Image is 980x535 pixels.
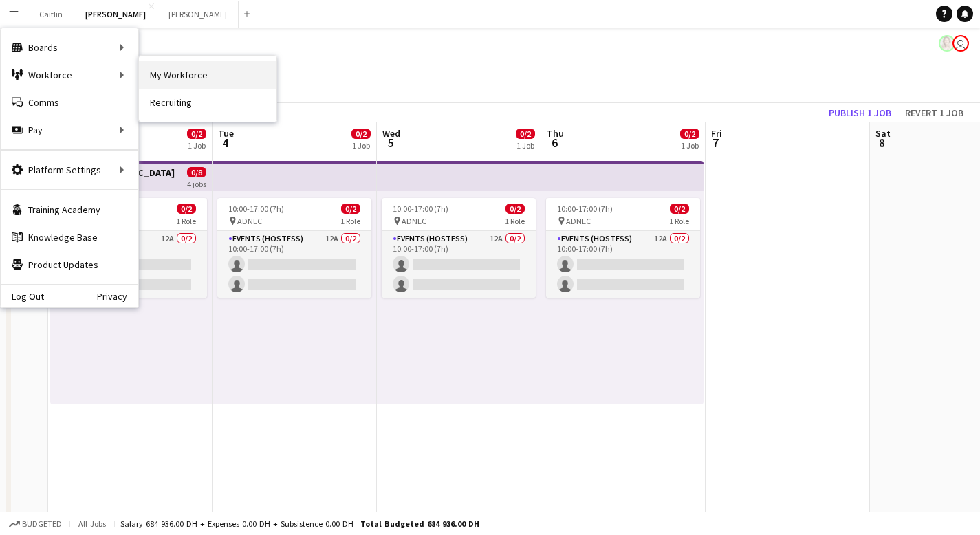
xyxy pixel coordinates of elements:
span: 4 [216,135,234,151]
a: My Workforce [139,61,276,89]
app-card-role: Events (Hostess)12A0/210:00-17:00 (7h) [382,231,536,298]
span: 0/2 [680,129,699,139]
span: 0/2 [341,204,360,214]
span: Fri [711,127,722,140]
span: 1 Role [176,216,196,226]
button: Revert 1 job [900,104,969,122]
span: 1 Role [505,216,525,226]
span: 0/2 [505,204,525,214]
a: Product Updates [1,251,138,279]
div: Salary 684 936.00 DH + Expenses 0.00 DH + Subsistence 0.00 DH = [120,518,479,529]
app-card-role: Events (Hostess)12A0/210:00-17:00 (7h) [217,231,371,298]
span: 1 Role [669,216,689,226]
a: Knowledge Base [1,223,138,251]
app-job-card: 10:00-17:00 (7h)0/2 ADNEC1 RoleEvents (Hostess)12A0/210:00-17:00 (7h) [217,198,371,298]
span: Total Budgeted 684 936.00 DH [360,518,479,529]
a: Comms [1,89,138,116]
span: 0/2 [187,129,206,139]
button: Publish 1 job [823,104,897,122]
app-card-role: Events (Hostess)12A0/210:00-17:00 (7h) [546,231,700,298]
span: ADNEC [237,216,262,226]
a: Privacy [97,291,138,302]
span: 1 Role [340,216,360,226]
div: 1 Job [681,140,699,151]
span: ADNEC [566,216,591,226]
button: [PERSON_NAME] [74,1,157,28]
span: 0/2 [177,204,196,214]
div: Workforce [1,61,138,89]
span: Wed [382,127,400,140]
a: Training Academy [1,196,138,223]
span: 0/2 [351,129,371,139]
button: Caitlin [28,1,74,28]
div: Platform Settings [1,156,138,184]
span: 0/2 [516,129,535,139]
span: 0/8 [187,167,206,177]
span: 10:00-17:00 (7h) [228,204,284,214]
app-job-card: 10:00-17:00 (7h)0/2 ADNEC1 RoleEvents (Hostess)12A0/210:00-17:00 (7h) [382,198,536,298]
div: 1 Job [516,140,534,151]
div: Boards [1,34,138,61]
div: Pay [1,116,138,144]
span: 5 [380,135,400,151]
span: Budgeted [22,519,62,529]
span: Tue [218,127,234,140]
app-user-avatar: Kelly Burt [939,35,955,52]
span: 0/2 [670,204,689,214]
span: 7 [709,135,722,151]
div: 4 jobs [187,177,206,189]
span: All jobs [76,518,109,529]
span: 10:00-17:00 (7h) [557,204,613,214]
span: Sat [875,127,891,140]
a: Log Out [1,291,44,302]
app-user-avatar: Georgi Stopforth [952,35,969,52]
div: 1 Job [352,140,370,151]
span: Thu [547,127,564,140]
span: 10:00-17:00 (7h) [393,204,448,214]
button: [PERSON_NAME] [157,1,239,28]
span: 8 [873,135,891,151]
div: 1 Job [188,140,206,151]
app-job-card: 10:00-17:00 (7h)0/2 ADNEC1 RoleEvents (Hostess)12A0/210:00-17:00 (7h) [546,198,700,298]
a: Recruiting [139,89,276,116]
span: ADNEC [402,216,426,226]
button: Budgeted [7,516,64,532]
span: 6 [545,135,564,151]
